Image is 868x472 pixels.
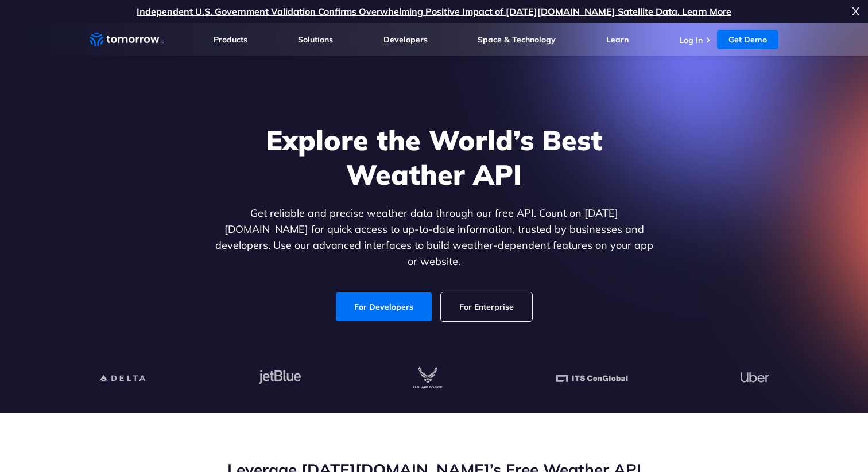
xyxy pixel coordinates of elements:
[679,35,703,45] a: Log In
[606,34,629,45] a: Learn
[336,292,432,321] a: For Developers
[441,292,532,321] a: For Enterprise
[383,34,428,45] a: Developers
[212,123,656,192] h1: Explore the World’s Best Weather API
[717,30,778,49] a: Get Demo
[137,6,731,17] a: Independent U.S. Government Validation Confirms Overwhelming Positive Impact of [DATE][DOMAIN_NAM...
[212,205,656,270] p: Get reliable and precise weather data through our free API. Count on [DATE][DOMAIN_NAME] for quic...
[214,34,247,45] a: Products
[90,31,164,48] a: Home link
[298,34,333,45] a: Solutions
[478,34,556,45] a: Space & Technology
